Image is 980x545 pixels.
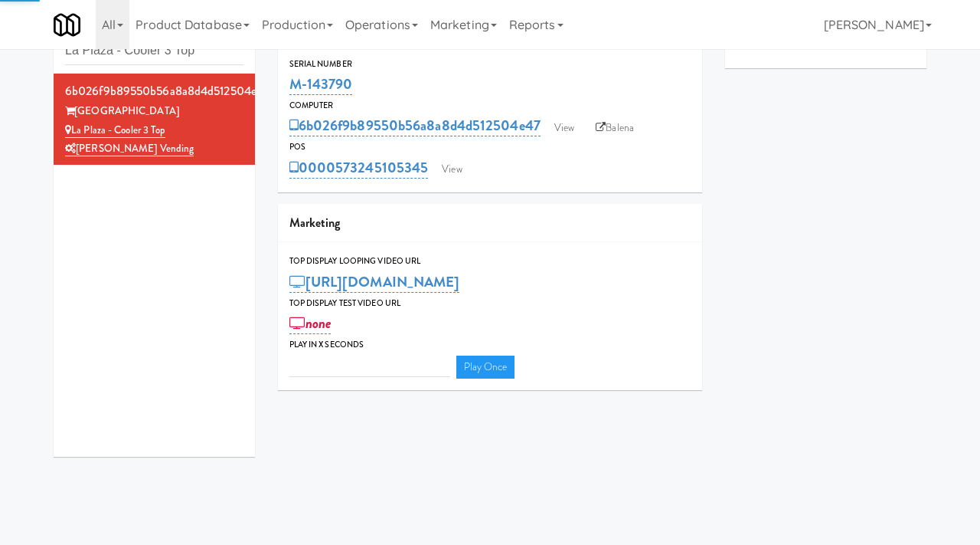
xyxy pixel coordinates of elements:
a: none [289,313,332,334]
div: Computer [289,98,691,113]
div: Top Display Test Video Url [289,296,691,311]
div: Serial Number [289,57,691,72]
div: Play in X seconds [289,337,691,353]
input: Search cabinets [65,37,243,65]
a: [PERSON_NAME] Vending [65,141,194,156]
div: [GEOGRAPHIC_DATA] [65,102,243,121]
span: Marketing [289,214,341,231]
div: Top Display Looping Video Url [289,254,691,269]
a: 6b026f9b89550b56a8a8d4d512504e47 [289,115,541,136]
a: La Plaza - Cooler 3 Top [65,123,165,138]
li: 6b026f9b89550b56a8a8d4d512504e47[GEOGRAPHIC_DATA] La Plaza - Cooler 3 Top[PERSON_NAME] Vending [54,74,255,165]
a: [URL][DOMAIN_NAME] [289,271,460,293]
img: Micromart [54,11,80,38]
a: Play Once [456,356,515,379]
div: POS [289,140,691,155]
a: M-143790 [289,74,353,95]
a: 0000573245105345 [289,157,429,179]
a: View [434,158,469,181]
a: View [547,117,582,140]
a: Balena [588,117,642,140]
div: 6b026f9b89550b56a8a8d4d512504e47 [65,80,243,103]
